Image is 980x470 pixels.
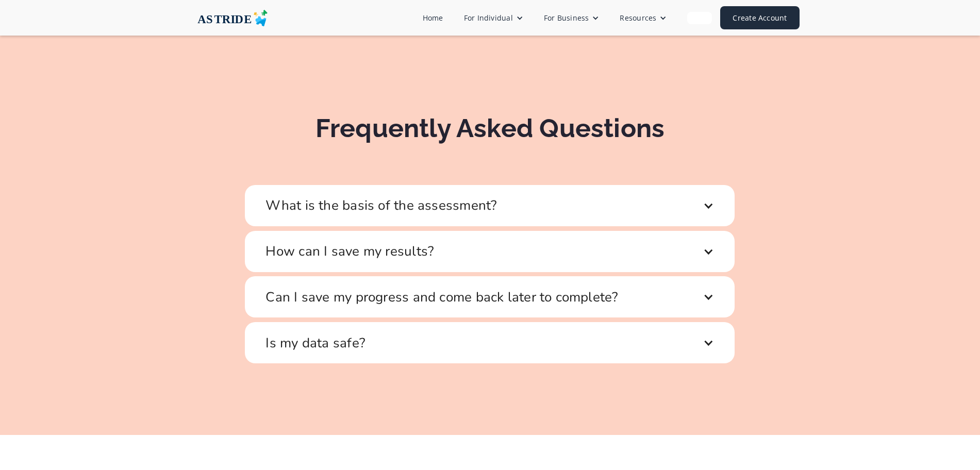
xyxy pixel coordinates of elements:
div: Can I save my progress and come back later to complete? [265,276,714,317]
div: For Business [544,12,589,23]
div: What is the basis of the assessment? [265,197,497,213]
div: How can I save my results? [265,231,714,272]
a: Create Account [720,6,799,29]
div: Can I save my progress and come back later to complete? [265,289,618,305]
div: What is the basis of the assessment? [265,185,714,226]
div: Is my data safe? [265,335,366,351]
div: How can I save my results? [265,243,434,259]
div: Is my data safe? [265,322,714,363]
div: For Business [534,8,610,27]
div: For Individual [454,8,534,27]
div: Resources [620,12,656,23]
a: Home [412,8,454,27]
h2: Frequently Asked Questions [315,87,665,144]
div: Resources [609,8,677,27]
div: For Individual [464,12,513,23]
